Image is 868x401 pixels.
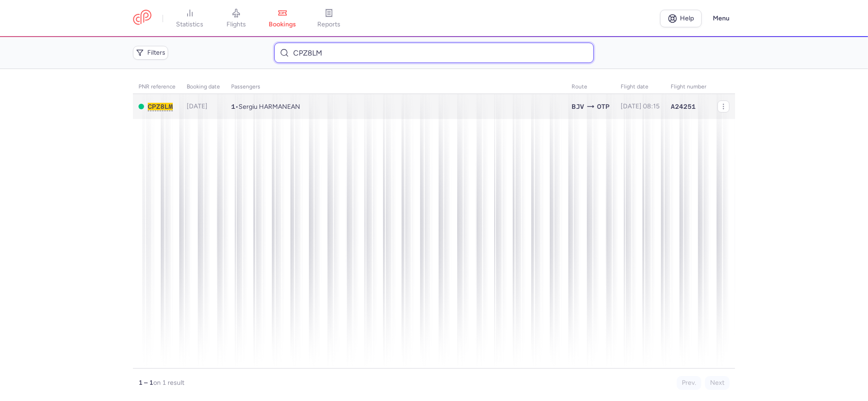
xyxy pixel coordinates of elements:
th: Flight number [665,80,712,94]
th: Booking date [181,80,226,94]
strong: 1 – 1 [138,379,153,387]
span: 1 [231,103,235,110]
span: flights [226,20,246,29]
a: flights [213,8,259,29]
span: reports [317,20,340,29]
a: reports [306,8,352,29]
th: Route [566,80,615,94]
span: Help [680,15,694,22]
button: Next [705,376,730,390]
span: [DATE] 08:15 [621,102,660,110]
th: PNR reference [133,80,181,94]
button: Filters [133,46,168,60]
span: OTP [597,101,610,112]
span: bookings [269,20,296,29]
button: Menu [707,10,735,27]
a: statistics [167,8,213,29]
a: CitizenPlane red outlined logo [133,10,151,27]
span: Sergiu HARMANEAN [239,103,300,111]
th: Passengers [226,80,566,94]
span: A24251 [671,102,696,111]
button: Prev. [677,376,701,390]
span: on 1 result [153,379,184,387]
span: Filters [147,49,165,56]
span: [DATE] [187,102,208,110]
span: CPZ8LM [148,103,173,110]
span: BJV [572,101,584,112]
input: Search bookings (PNR, name...) [274,43,593,63]
button: CPZ8LM [148,103,173,111]
span: statistics [176,20,204,29]
a: bookings [259,8,306,29]
th: flight date [615,80,665,94]
span: • [231,103,300,111]
a: Help [660,10,702,27]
